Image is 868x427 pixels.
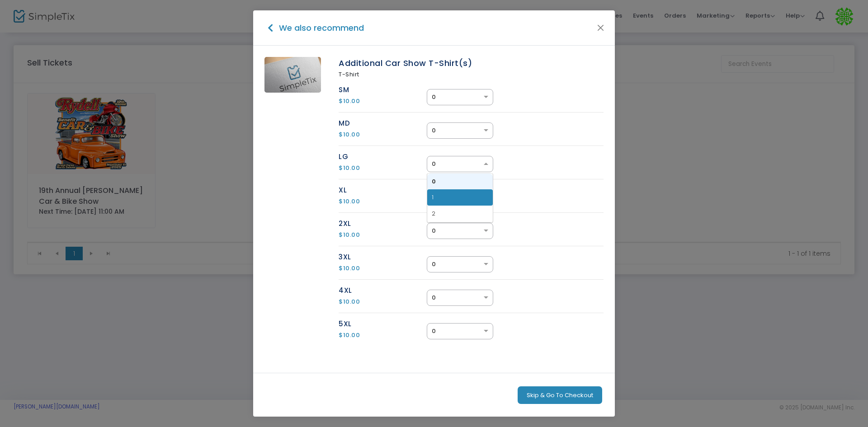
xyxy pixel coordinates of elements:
span: 1 [432,193,434,202]
div: Additional Car Show T-Shirt(s) [339,57,604,69]
div: $10.00 [339,264,427,273]
div: 4XL [339,286,427,296]
ng-dropdown-panel: Options list [427,173,493,223]
div: SM [339,85,427,95]
button: Skip & Go To Checkout [518,386,602,404]
div: 5XL [339,319,427,329]
img: magnificent-placeholder.jpg [264,57,321,93]
div: $10.00 [339,130,427,139]
div: $10.00 [339,97,427,106]
span: 2 [432,209,436,218]
div: MD [339,118,427,129]
span: 0 [432,177,436,186]
button: Close [595,22,607,33]
div: $10.00 [339,197,427,206]
div: $10.00 [339,331,427,340]
div: $10.00 [339,297,427,306]
h4: We also recommend [276,22,364,34]
div: LG [339,152,427,162]
div: 2XL [339,219,427,229]
div: $10.00 [339,230,427,239]
div: T-Shirt [339,70,604,79]
div: 3XL [339,252,427,263]
div: $10.00 [339,164,427,173]
div: XL [339,185,427,196]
